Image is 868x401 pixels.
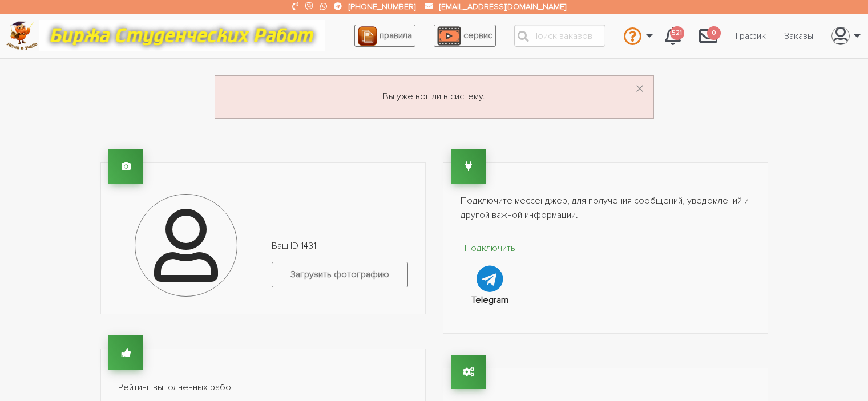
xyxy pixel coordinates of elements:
[6,21,38,50] img: logo-c4363faeb99b52c628a42810ed6dfb4293a56d4e4775eb116515dfe7f33672af.png
[726,25,775,47] a: График
[670,26,684,40] span: 521
[463,30,492,41] span: сервис
[263,239,417,297] div: Ваш ID 1431
[514,25,605,47] input: Поиск заказов
[380,30,412,41] span: правила
[461,241,520,256] p: Подключить
[775,25,822,47] a: Заказы
[439,2,566,11] a: [EMAIL_ADDRESS][DOMAIN_NAME]
[471,294,508,306] strong: Telegram
[707,26,721,40] span: 0
[434,25,496,47] a: сервис
[635,78,644,100] span: ×
[690,21,726,51] a: 0
[118,380,408,395] p: Рейтинг выполненных работ
[39,20,325,51] img: motto-12e01f5a76059d5f6a28199ef077b1f78e012cfde436ab5cf1d4517935686d32.gif
[656,21,690,51] a: 521
[229,90,640,104] p: Вы уже вошли в систему.
[354,25,415,47] a: правила
[272,262,408,287] label: Загрузить фотографию
[437,26,461,46] img: play_icon-49f7f135c9dc9a03216cfdbccbe1e3994649169d890fb554cedf0eac35a01ba8.png
[461,194,750,223] p: Подключите мессенджер, для получения сообщений, уведомлений и другой важной информации.
[358,26,377,46] img: agreement_icon-feca34a61ba7f3d1581b08bc946b2ec1ccb426f67415f344566775c155b7f62c.png
[349,2,415,11] a: [PHONE_NUMBER]
[461,241,520,292] a: Подключить
[635,80,644,99] button: Dismiss alert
